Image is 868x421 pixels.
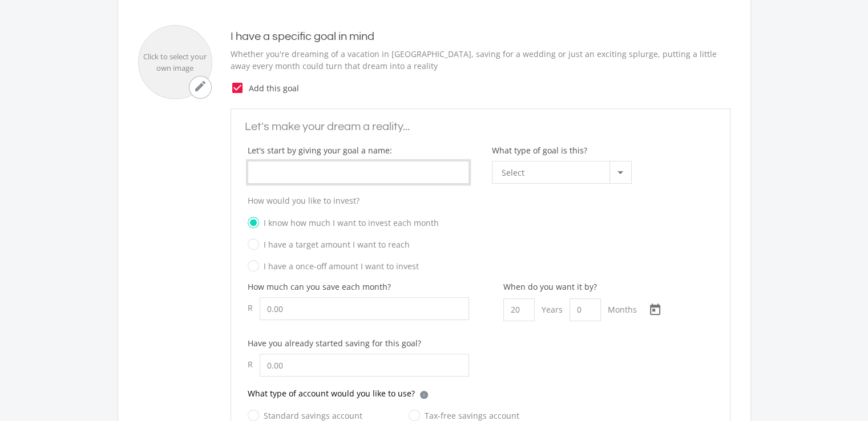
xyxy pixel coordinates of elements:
[231,30,730,43] h4: I have a specific goal in mind
[139,51,212,74] div: Click to select your own image
[248,237,410,252] label: I have a target amount I want to reach
[248,297,260,318] div: R
[502,161,524,183] span: Select
[248,337,421,349] label: Have you already started saving for this goal?
[248,281,391,293] label: How much can you save each month?
[248,259,419,273] label: I have a once-off amount I want to invest
[193,79,207,93] i: mode_edit
[420,391,428,399] div: i
[601,298,644,321] div: Months
[503,298,535,321] input: Years
[570,298,601,321] input: Months
[248,216,439,230] label: I know how much I want to invest each month
[644,298,667,321] button: Open calendar
[535,298,570,321] div: Years
[248,354,260,375] div: R
[260,354,469,377] input: 0.00
[231,81,244,95] i: check_box
[492,144,587,156] label: What type of goal is this?
[503,281,636,293] div: When do you want it by?
[248,387,415,399] p: What type of account would you like to use?
[260,297,469,320] input: 0.00
[248,144,392,156] label: Let's start by giving your goal a name:
[245,118,716,135] p: Let's make your dream a reality...
[231,48,730,72] p: Whether you're dreaming of a vacation in [GEOGRAPHIC_DATA], saving for a wedding or just an excit...
[244,82,730,94] span: Add this goal
[189,76,212,99] button: mode_edit
[248,195,713,207] p: How would you like to invest?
